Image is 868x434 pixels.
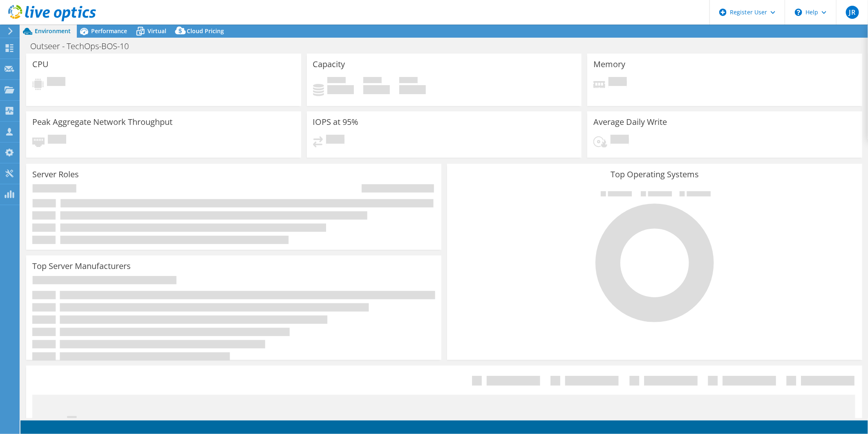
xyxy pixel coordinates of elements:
h3: Peak Aggregate Network Throughput [32,118,172,127]
h3: Top Server Manufacturers [32,262,131,271]
span: Pending [611,135,629,146]
span: Pending [47,77,65,88]
h3: IOPS at 95% [313,118,359,127]
span: Performance [91,27,127,35]
h3: Top Operating Systems [453,170,856,179]
span: Total [399,77,418,85]
h3: CPU [32,60,49,69]
h3: Server Roles [32,170,79,179]
h4: 0 GiB [399,85,426,94]
span: Environment [35,27,71,35]
span: Free [363,77,382,85]
h1: Outseer - TechOps-BOS-10 [27,42,141,51]
h3: Capacity [313,60,345,69]
span: Cloud Pricing [187,27,224,35]
h3: Memory [593,60,625,69]
h3: Average Daily Write [593,118,667,127]
svg: \n [795,9,802,16]
h4: 0 GiB [327,85,354,94]
span: Used [327,77,346,85]
span: Pending [326,135,345,146]
h4: 0 GiB [363,85,390,94]
span: JR [846,6,859,19]
span: Virtual [148,27,166,35]
span: Pending [48,135,66,146]
span: Pending [608,77,627,88]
